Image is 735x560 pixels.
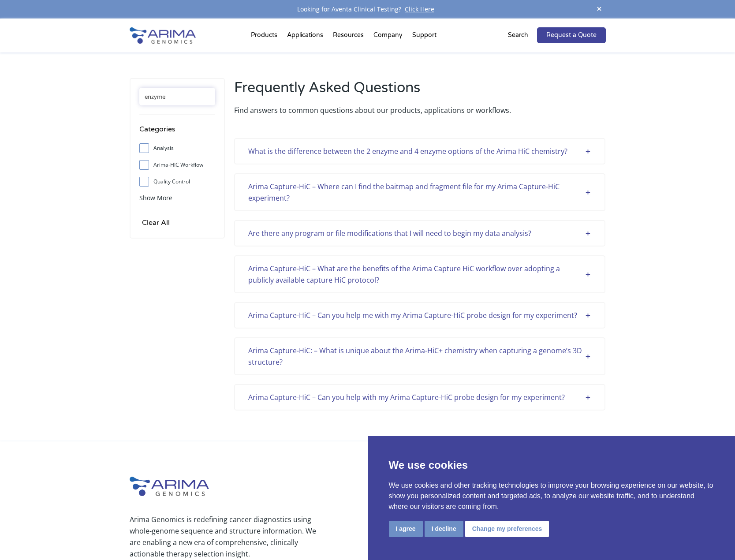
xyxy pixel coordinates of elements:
div: Looking for Aventa Clinical Testing? [130,4,606,15]
input: Search [139,88,215,105]
p: Find answers to common questions about our products, applications or workflows. [234,105,605,116]
div: Are there any program or file modifications that I will need to begin my data analysis? [248,228,591,239]
p: We use cookies [389,457,714,473]
button: I agree [389,521,423,537]
h2: Frequently Asked Questions [234,78,605,105]
h4: Categories [139,123,215,142]
p: Arima Genomics is redefining cancer diagnostics using whole-genome sequence and structure informa... [130,514,320,560]
div: Arima Capture-HiC – What are the benefits of the Arima Capture HiC workflow over adopting a publi... [248,263,591,286]
img: Arima-Genomics-logo [130,27,196,44]
label: Arima-HIC Workflow [139,158,215,172]
p: Search [508,30,528,41]
div: Arima Capture-HiC – Where can I find the baitmap and fragment file for my Arima Capture-HiC exper... [248,181,591,204]
div: Arima Capture-HiC – Can you help with my Arima Capture-HiC probe design for my experiment? [248,392,591,403]
a: Click Here [401,5,438,13]
img: Arima-Genomics-logo [130,477,209,496]
div: Arima Capture-HiC: – What is unique about the Arima-HiC+ chemistry when capturing a genome’s 3D s... [248,345,591,368]
button: Change my preferences [465,521,549,537]
label: Quality Control [139,175,215,188]
div: What is the difference between the 2 enzyme and 4 enzyme options of the Arima HiC chemistry? [248,146,591,157]
p: We use cookies and other tracking technologies to improve your browsing experience on our website... [389,480,714,512]
div: Arima Capture-HiC – Can you help me with my Arima Capture-HiC probe design for my experiment? [248,310,591,321]
label: Analysis [139,142,215,155]
a: Request a Quote [537,27,606,43]
button: I decline [425,521,463,537]
input: Clear All [139,217,172,229]
span: Show More [139,194,172,202]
